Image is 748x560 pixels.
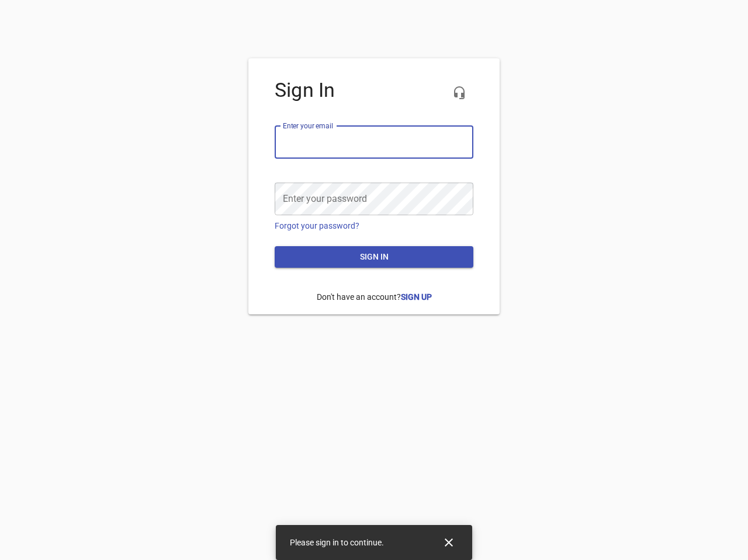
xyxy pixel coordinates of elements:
[275,79,473,102] h4: Sign In
[275,246,473,268] button: Sign in
[290,538,384,547] span: Please sign in to continue.
[275,221,359,230] a: Forgot your password?
[493,131,739,551] iframe: Chat
[284,250,464,264] span: Sign in
[401,292,432,302] a: Sign Up
[275,282,473,312] p: Don't have an account?
[435,528,463,556] button: Close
